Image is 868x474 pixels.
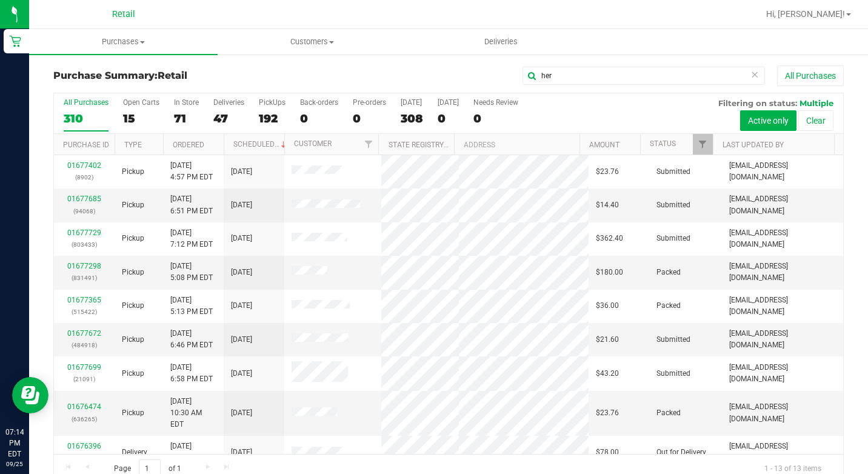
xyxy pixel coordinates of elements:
[656,199,690,211] span: Submitted
[170,160,213,183] span: [DATE] 4:57 PM EDT
[122,199,144,211] span: Pickup
[61,453,107,464] p: (504756)
[650,139,676,148] a: Status
[158,70,187,81] span: Retail
[213,112,244,125] div: 47
[122,334,144,345] span: Pickup
[693,134,713,155] a: Filter
[122,300,144,312] span: Pickup
[596,233,623,244] span: $362.40
[231,267,252,278] span: [DATE]
[61,413,107,425] p: (636265)
[300,98,338,107] div: Back-orders
[64,98,109,107] div: All Purchases
[656,233,690,244] span: Submitted
[473,112,518,125] div: 0
[67,229,101,237] a: 01677729
[12,377,48,413] iframe: Resource center
[170,227,213,250] span: [DATE] 7:12 PM EDT
[729,295,836,318] span: [EMAIL_ADDRESS][DOMAIN_NAME]
[173,141,204,149] a: Ordered
[231,300,252,312] span: [DATE]
[468,36,534,47] span: Deliveries
[231,233,252,244] span: [DATE]
[596,199,619,211] span: $14.40
[596,407,619,419] span: $23.76
[656,368,690,379] span: Submitted
[170,328,213,351] span: [DATE] 6:46 PM EDT
[389,141,452,149] a: State Registry ID
[67,161,101,170] a: 01677402
[67,363,101,372] a: 01677699
[9,35,21,47] inline-svg: Retail
[729,401,836,424] span: [EMAIL_ADDRESS][DOMAIN_NAME]
[656,300,681,312] span: Packed
[353,98,386,107] div: Pre-orders
[407,29,595,55] a: Deliveries
[473,98,518,107] div: Needs Review
[61,172,107,183] p: (8902)
[218,36,406,47] span: Customers
[122,267,144,278] span: Pickup
[122,407,144,419] span: Pickup
[300,112,338,125] div: 0
[231,407,252,419] span: [DATE]
[61,205,107,217] p: (94068)
[67,329,101,338] a: 01677672
[61,306,107,318] p: (515422)
[729,193,836,216] span: [EMAIL_ADDRESS][DOMAIN_NAME]
[231,447,252,458] span: [DATE]
[729,328,836,351] span: [EMAIL_ADDRESS][DOMAIN_NAME]
[596,300,619,312] span: $36.00
[170,193,213,216] span: [DATE] 6:51 PM EDT
[231,199,252,211] span: [DATE]
[67,402,101,411] a: 01676474
[233,140,289,149] a: Scheduled
[53,70,317,81] h3: Purchase Summary:
[61,339,107,351] p: (484918)
[174,112,199,125] div: 71
[294,139,332,148] a: Customer
[798,110,833,131] button: Clear
[259,98,285,107] div: PickUps
[656,447,706,458] span: Out for Delivery
[170,261,213,284] span: [DATE] 5:08 PM EDT
[123,98,159,107] div: Open Carts
[438,98,459,107] div: [DATE]
[522,67,765,85] input: Search Purchase ID, Original ID, State Registry ID or Customer Name...
[64,112,109,125] div: 310
[777,65,844,86] button: All Purchases
[656,267,681,278] span: Packed
[589,141,619,149] a: Amount
[123,112,159,125] div: 15
[596,368,619,379] span: $43.20
[170,396,216,431] span: [DATE] 10:30 AM EDT
[454,134,579,155] th: Address
[656,334,690,345] span: Submitted
[800,98,833,108] span: Multiple
[67,442,101,450] a: 01676396
[750,67,759,82] span: Clear
[231,368,252,379] span: [DATE]
[729,261,836,284] span: [EMAIL_ADDRESS][DOMAIN_NAME]
[170,441,213,464] span: [DATE] 9:35 AM EDT
[596,166,619,178] span: $23.76
[729,441,836,464] span: [EMAIL_ADDRESS][DOMAIN_NAME]
[656,407,681,419] span: Packed
[218,29,406,55] a: Customers
[67,296,101,304] a: 01677365
[740,110,796,131] button: Active only
[5,427,24,459] p: 07:14 PM EDT
[122,166,144,178] span: Pickup
[231,166,252,178] span: [DATE]
[259,112,285,125] div: 192
[170,295,213,318] span: [DATE] 5:13 PM EDT
[729,362,836,385] span: [EMAIL_ADDRESS][DOMAIN_NAME]
[401,98,423,107] div: [DATE]
[596,334,619,345] span: $21.60
[401,112,423,125] div: 308
[122,447,147,458] span: Delivery
[729,227,836,250] span: [EMAIL_ADDRESS][DOMAIN_NAME]
[67,262,101,270] a: 01677298
[596,447,619,458] span: $78.00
